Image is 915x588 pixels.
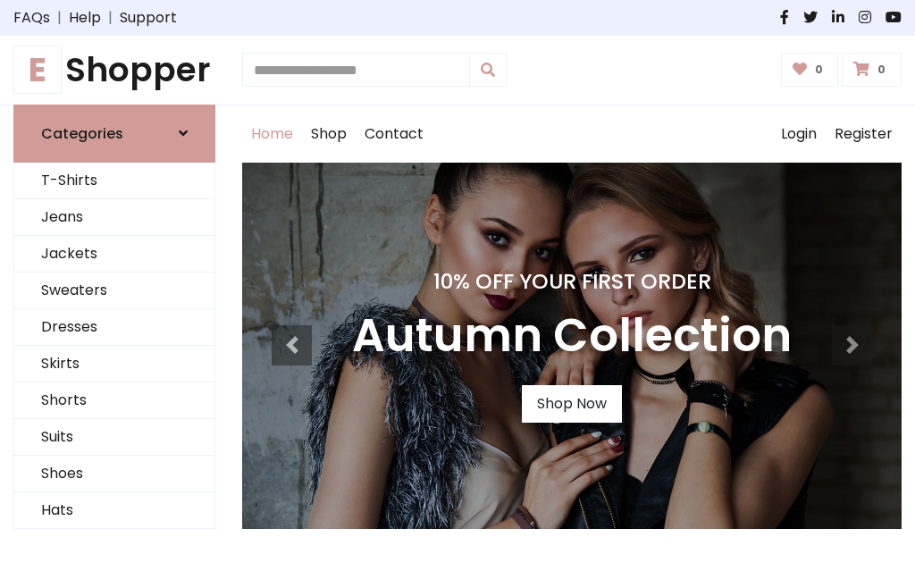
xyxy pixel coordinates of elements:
span: | [101,7,120,29]
a: Register [826,105,902,163]
h3: Autumn Collection [352,308,792,364]
a: Jeans [14,199,214,236]
span: E [13,46,62,94]
a: Help [69,7,101,29]
a: Jackets [14,236,214,273]
a: EShopper [13,50,215,90]
a: Shop Now [522,385,622,423]
a: Hats [14,492,214,529]
h6: Categories [41,125,123,142]
a: Categories [13,105,215,163]
a: Home [242,105,302,163]
span: 0 [810,62,827,78]
h4: 10% Off Your First Order [352,269,792,294]
a: 0 [842,53,902,87]
a: FAQs [13,7,50,29]
span: 0 [873,62,890,78]
a: Login [772,105,826,163]
a: Shorts [14,382,214,419]
a: Support [120,7,177,29]
a: Dresses [14,309,214,346]
a: Shop [302,105,356,163]
span: | [50,7,69,29]
a: 0 [781,53,839,87]
a: Sweaters [14,273,214,309]
a: Contact [356,105,432,163]
a: Skirts [14,346,214,382]
a: Shoes [14,456,214,492]
h1: Shopper [13,50,215,90]
a: Suits [14,419,214,456]
a: T-Shirts [14,163,214,199]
